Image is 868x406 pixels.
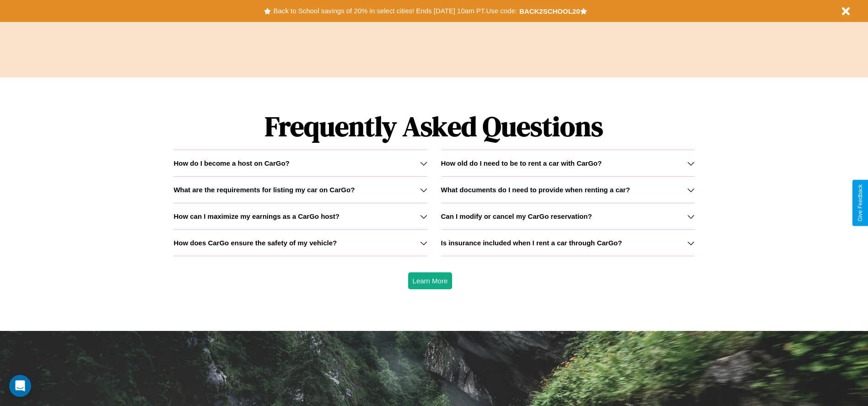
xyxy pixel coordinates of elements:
[408,272,453,289] button: Learn More
[173,239,337,247] h3: How does CarGo ensure the safety of my vehicle?
[441,186,630,194] h3: What documents do I need to provide when renting a car?
[441,239,622,247] h3: Is insurance included when I rent a car through CarGo?
[173,103,694,150] h1: Frequently Asked Questions
[857,184,863,222] div: Give Feedback
[271,5,519,17] button: Back to School savings of 20% in select cities! Ends [DATE] 10am PT.Use code:
[173,212,340,220] h3: How can I maximize my earnings as a CarGo host?
[519,7,580,15] b: BACK2SCHOOL20
[173,186,355,194] h3: What are the requirements for listing my car on CarGo?
[441,159,602,167] h3: How old do I need to be to rent a car with CarGo?
[173,159,289,167] h3: How do I become a host on CarGo?
[9,375,31,397] div: Open Intercom Messenger
[441,212,592,220] h3: Can I modify or cancel my CarGo reservation?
